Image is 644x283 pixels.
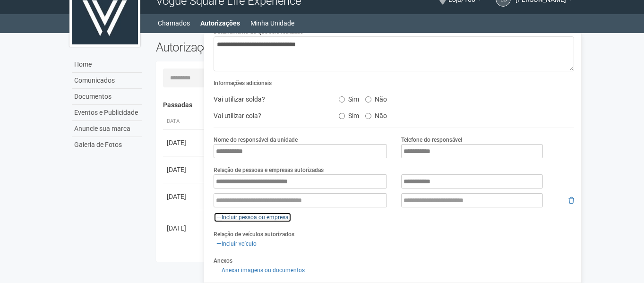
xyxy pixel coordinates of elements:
[339,113,345,119] input: Sim
[214,239,259,249] a: Incluir veículo
[214,212,292,223] a: Incluir pessoa ou empresa
[214,136,298,144] label: Nome do responsável da unidade
[200,17,240,30] a: Autorizações
[163,102,568,109] h4: Passadas
[365,113,371,119] input: Não
[167,192,202,201] div: [DATE]
[72,105,142,121] a: Eventos e Publicidade
[206,109,331,123] div: Vai utilizar cola?
[214,257,232,265] label: Anexos
[72,57,142,73] a: Home
[72,121,142,137] a: Anuncie sua marca
[339,92,359,103] label: Sim
[163,114,206,129] th: Data
[339,96,345,103] input: Sim
[365,109,387,120] label: Não
[365,92,387,103] label: Não
[250,17,294,30] a: Minha Unidade
[206,92,331,106] div: Vai utilizar solda?
[167,165,202,174] div: [DATE]
[365,96,371,103] input: Não
[339,109,359,120] label: Sim
[158,17,190,30] a: Chamados
[214,166,324,174] label: Relação de pessoas e empresas autorizadas
[156,40,358,54] h2: Autorizações
[167,223,202,233] div: [DATE]
[72,89,142,105] a: Documentos
[72,73,142,89] a: Comunicados
[214,230,294,239] label: Relação de veículos autorizados
[214,79,272,87] label: Informações adicionais
[401,136,462,144] label: Telefone do responsável
[72,137,142,153] a: Galeria de Fotos
[214,265,308,275] a: Anexar imagens ou documentos
[167,138,202,147] div: [DATE]
[568,197,574,204] i: Remover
